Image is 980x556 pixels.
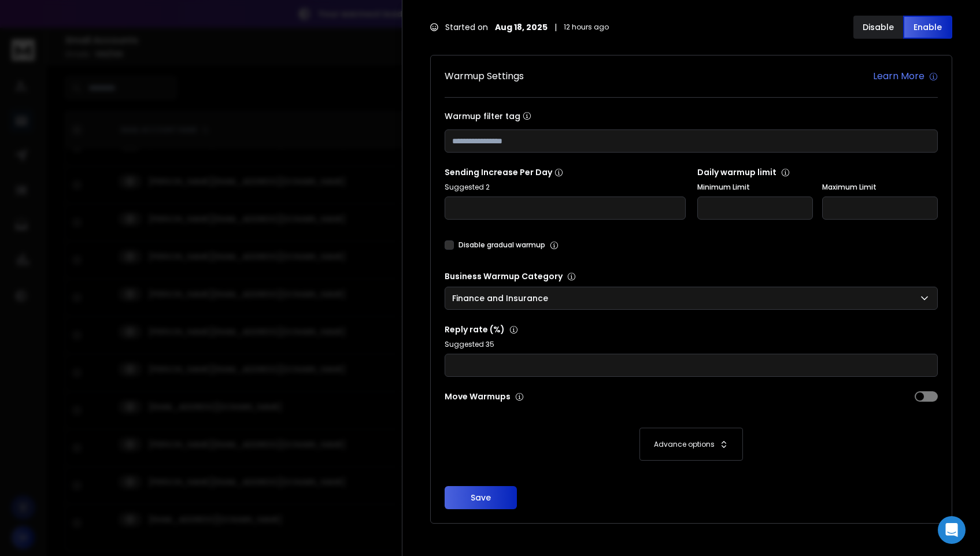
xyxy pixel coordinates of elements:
[452,292,553,304] p: Finance and Insurance
[430,21,609,33] div: Started on
[697,166,938,178] p: Daily warmup limit
[853,16,952,39] button: DisableEnable
[938,516,966,544] div: Open Intercom Messenger
[445,391,688,402] p: Move Warmups
[456,428,926,461] button: Advance options
[445,270,938,282] p: Business Warmup Category
[445,183,686,192] p: Suggested 2
[495,21,548,33] strong: Aug 18, 2025
[445,166,686,178] p: Sending Increase Per Day
[654,440,715,449] p: Advance options
[853,16,903,39] button: Disable
[822,183,938,192] label: Maximum Limit
[445,340,938,349] p: Suggested 35
[903,16,953,39] button: Enable
[458,240,545,250] label: Disable gradual warmup
[445,69,524,83] h1: Warmup Settings
[697,183,813,192] label: Minimum Limit
[445,486,517,509] button: Save
[554,21,557,33] span: |
[873,69,938,83] a: Learn More
[564,23,609,32] span: 12 hours ago
[445,324,938,335] p: Reply rate (%)
[445,112,938,120] label: Warmup filter tag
